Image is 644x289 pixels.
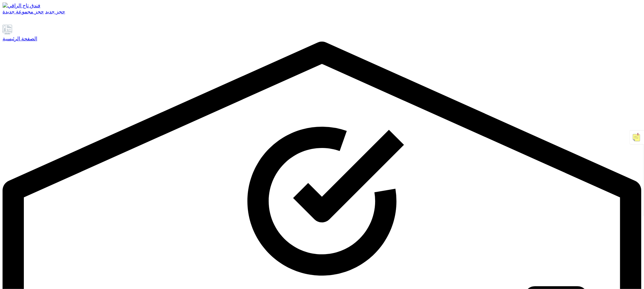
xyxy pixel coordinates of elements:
[3,25,641,42] a: الصفحة الرئيسية
[22,19,29,24] a: تعليقات الموظفين
[3,19,11,24] a: يدعم
[3,36,37,41] font: الصفحة الرئيسية
[45,9,65,14] a: حجز جديد
[12,19,20,24] a: إعدادات
[3,3,641,9] a: فندق تاج الراقي
[3,9,44,14] a: حجز مجموعة جديدة
[3,3,40,9] img: فندق تاج الراقي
